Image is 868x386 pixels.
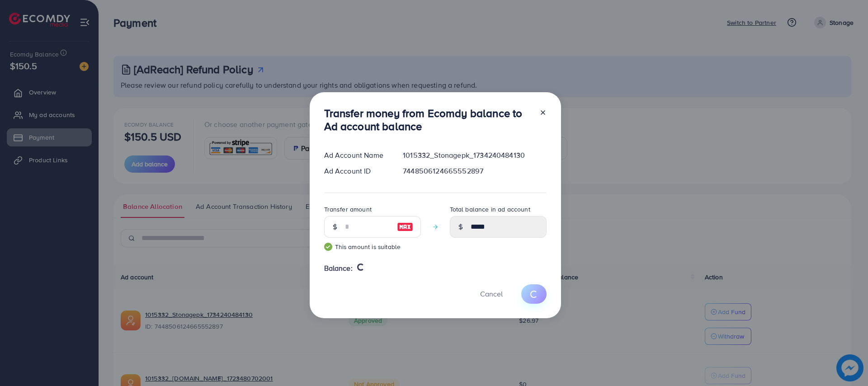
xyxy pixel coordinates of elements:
h3: Transfer money from Ecomdy balance to Ad account balance [324,107,532,133]
label: Transfer amount [324,205,372,214]
span: Cancel [480,289,503,299]
button: Cancel [469,284,514,304]
div: Ad Account Name [317,150,396,160]
label: Total balance in ad account [450,205,530,214]
small: This amount is suitable [324,242,421,251]
div: 1015332_Stonagepk_1734240484130 [396,150,553,160]
div: Ad Account ID [317,166,396,176]
img: image [397,221,413,232]
img: guide [324,243,332,251]
span: Balance: [324,263,353,273]
div: 7448506124665552897 [396,166,553,176]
